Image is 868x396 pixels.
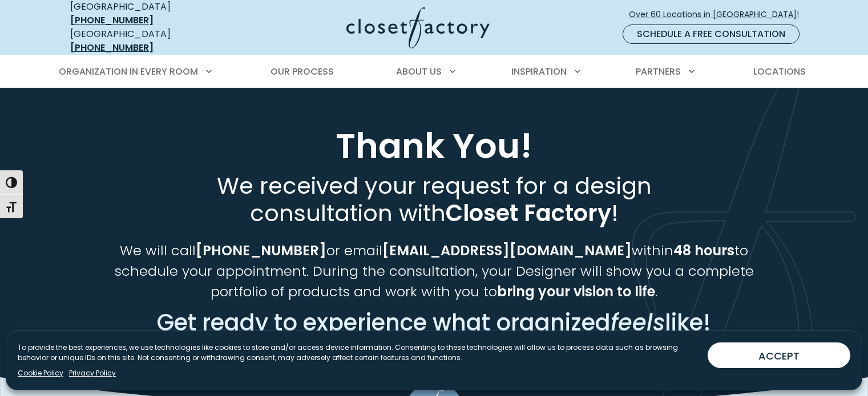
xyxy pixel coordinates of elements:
[511,65,567,78] span: Inspiration
[629,9,808,21] span: Over 60 Locations in [GEOGRAPHIC_DATA]!
[196,241,326,260] strong: [PHONE_NUMBER]
[68,124,801,168] h1: Thank You!
[636,65,681,78] span: Partners
[70,27,236,55] div: [GEOGRAPHIC_DATA]
[446,197,611,229] strong: Closet Factory
[51,56,818,88] nav: Primary Menu
[673,241,734,260] strong: 48 hours
[70,41,154,54] a: [PHONE_NUMBER]
[708,342,850,368] button: ACCEPT
[59,65,198,78] span: Organization in Every Room
[69,368,116,378] a: Privacy Policy
[382,241,632,260] strong: [EMAIL_ADDRESS][DOMAIN_NAME]
[18,342,699,363] p: To provide the best experiences, we use technologies like cookies to store and/or access device i...
[70,14,154,27] a: [PHONE_NUMBER]
[217,170,652,229] span: We received your request for a design consultation with !
[611,307,665,338] em: feels
[18,368,63,378] a: Cookie Policy
[497,282,655,301] strong: bring your vision to life
[157,307,711,338] span: Get ready to experience what organized like!
[396,65,442,78] span: About Us
[346,7,490,48] img: Closet Factory Logo
[753,65,806,78] span: Locations
[271,65,334,78] span: Our Process
[623,25,800,44] a: Schedule a Free Consultation
[115,241,754,301] span: We will call or email within to schedule your appointment. During the consultation, your Designer...
[628,5,809,25] a: Over 60 Locations in [GEOGRAPHIC_DATA]!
